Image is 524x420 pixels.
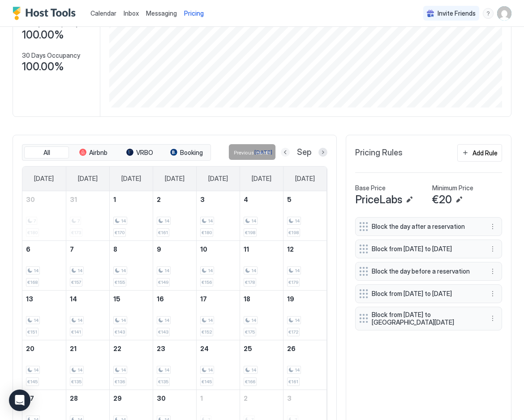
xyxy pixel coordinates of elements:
div: menu [487,266,498,277]
span: Previous month [234,149,270,155]
a: September 15, 2026 [110,291,153,307]
span: €156 [202,279,212,285]
span: 12 [287,245,294,253]
span: 14 [34,317,39,323]
span: 18 [244,295,250,303]
a: Tuesday [112,167,150,191]
span: 20 [26,345,34,352]
span: €161 [288,379,298,385]
span: €20 [432,193,452,206]
td: September 14, 2026 [66,290,109,340]
span: 19 [287,295,294,303]
span: [DATE] [208,175,228,183]
td: September 24, 2026 [196,340,240,390]
span: €141 [71,329,81,335]
button: More options [487,266,498,277]
span: €143 [158,329,168,335]
span: 4 [244,196,248,203]
a: September 29, 2026 [110,390,153,407]
span: 14 [77,268,82,274]
a: October 1, 2026 [197,390,240,407]
button: Airbnb [71,146,116,159]
span: 30 Days Occupancy [22,51,80,60]
a: Host Tools Logo [13,7,80,20]
td: September 9, 2026 [153,240,196,290]
span: 31 [70,196,77,203]
span: Block from [DATE] to [DATE] [372,245,478,253]
span: 14 [77,367,82,373]
td: September 2, 2026 [153,191,196,241]
span: Pricing Rules [355,148,403,158]
span: [DATE] [252,175,271,183]
span: [DATE] [34,175,54,183]
span: €172 [288,329,298,335]
span: 11 [244,245,249,253]
span: 2 [244,394,248,402]
a: September 7, 2026 [66,241,109,257]
a: August 31, 2026 [66,191,109,208]
button: Previous month [281,148,290,157]
a: Thursday [199,167,237,191]
a: September 23, 2026 [153,340,196,357]
a: September 9, 2026 [153,241,196,257]
span: 14 [164,317,169,323]
a: Inbox [124,9,139,18]
span: €166 [245,379,255,385]
a: Wednesday [156,167,193,191]
span: Calendar [90,9,116,17]
a: September 8, 2026 [110,241,153,257]
span: Minimum Price [432,184,473,192]
td: September 13, 2026 [22,290,66,340]
button: All [24,146,69,159]
a: Monday [69,167,107,191]
td: September 23, 2026 [153,340,196,390]
span: Sep [297,147,311,158]
td: September 8, 2026 [109,240,153,290]
div: Open Intercom Messenger [9,390,30,411]
td: August 31, 2026 [66,191,109,241]
button: VRBO [117,146,162,159]
span: €178 [245,279,255,285]
span: [DATE] [295,175,315,183]
span: Airbnb [89,149,107,157]
span: Base Price [355,184,386,192]
span: [DATE] [78,175,98,183]
span: €179 [288,279,298,285]
span: 14 [121,268,126,274]
span: PriceLabs [355,193,402,206]
a: September 25, 2026 [240,340,283,357]
span: Block the day before a reservation [372,267,478,275]
a: Saturday [286,167,324,191]
span: All [43,149,50,157]
span: 22 [113,345,121,352]
a: September 17, 2026 [197,291,240,307]
td: September 12, 2026 [283,240,326,290]
a: September 1, 2026 [110,191,153,208]
span: Pricing [184,9,204,17]
a: Messaging [146,9,177,18]
button: More options [487,221,498,232]
span: €136 [115,379,125,385]
span: 14 [70,295,77,303]
div: menu [487,313,498,324]
td: September 3, 2026 [196,191,240,241]
a: September 4, 2026 [240,191,283,208]
a: September 24, 2026 [197,340,240,357]
span: 24 [200,345,209,352]
span: 15 [113,295,120,303]
td: September 1, 2026 [109,191,153,241]
span: €168 [27,279,38,285]
span: €151 [27,329,37,335]
span: €198 [245,230,255,236]
span: €149 [158,279,168,285]
a: September 11, 2026 [240,241,283,257]
a: September 22, 2026 [110,340,153,357]
span: 6 [26,245,30,253]
span: 1 [200,394,203,402]
span: 29 [113,394,122,402]
span: Block the day after a reservation [372,223,478,231]
span: €145 [202,379,212,385]
a: September 3, 2026 [197,191,240,208]
span: 14 [34,367,39,373]
span: 3 [200,196,205,203]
